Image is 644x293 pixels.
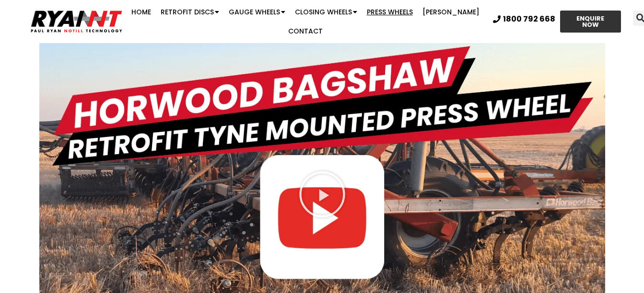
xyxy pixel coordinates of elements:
[290,2,362,22] a: Closing Wheels
[31,87,119,96] strong: Error 404: Page not found
[119,3,149,22] a: Home
[75,56,138,67] a: 2025 Field Days
[382,189,543,200] h2: Featured Product
[11,128,548,141] p: This page you have found . Try searching the website using the search bar. Or go back to the
[495,16,529,28] span: ENQUIRE NOW
[217,3,283,22] a: Gauge Wheels
[149,3,217,22] a: Retrofit Discs
[5,55,181,68] div: See us on the circuit
[283,22,328,41] a: Contact
[201,189,363,200] h2: Facebook
[127,2,156,22] a: Home
[487,11,538,33] a: ENQUIRE NOW
[569,15,612,28] span: ENQUIRE NOW
[156,2,224,22] a: Retrofit Discs
[5,87,119,96] span: »
[125,2,485,41] nav: Menu
[283,3,355,22] a: Closing Wheels
[191,48,367,75] p: Buy Now Pay Later – 6 months interest-free finance
[210,22,276,41] a: [PERSON_NAME]
[524,151,548,175] button: Search
[560,11,621,33] a: ENQUIRE NOW
[418,2,484,22] a: [PERSON_NAME]
[428,16,491,23] a: 1800 792 668
[146,130,201,139] b: no longer exists
[108,3,422,41] nav: Menu
[377,55,554,68] p: Save and secure delivery for
[19,189,182,200] h2: Latest News
[493,15,555,23] a: 1800 792 668
[437,129,484,140] a: home page
[5,86,28,97] a: Home
[224,2,290,22] a: Gauge Wheels
[550,11,565,26] div: Search
[362,2,418,22] a: Press Wheels
[495,56,542,67] strong: this season
[11,130,54,139] b: Not really…
[276,22,320,41] a: Contact
[503,15,555,23] span: 1800 792 668
[29,10,108,34] img: Ryan NT logo
[11,108,548,118] h2: OH NO! - YOU BROKE THE INTERNET!
[355,3,410,22] a: Press Wheels
[29,7,125,36] img: Ryan NT logo
[438,16,491,23] span: 1800 792 668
